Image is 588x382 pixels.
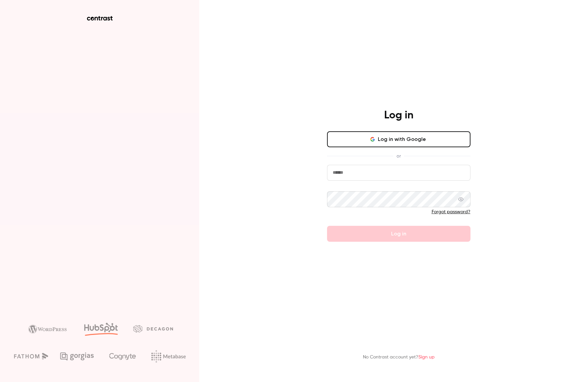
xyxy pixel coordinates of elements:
span: or [393,153,404,159]
p: No Contrast account yet? [363,354,435,361]
a: Forgot password? [432,210,470,214]
button: Log in with Google [327,131,470,147]
img: decagon [133,325,173,332]
a: Sign up [418,355,435,359]
h4: Log in [384,109,413,122]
